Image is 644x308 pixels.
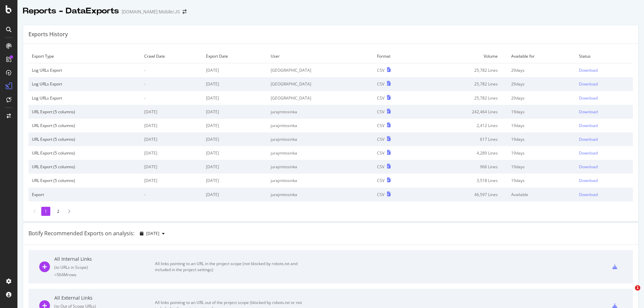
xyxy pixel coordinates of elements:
td: [DATE] [141,174,203,187]
div: Download [579,164,598,170]
div: Download [579,95,598,101]
td: [DATE] [141,119,203,132]
td: [GEOGRAPHIC_DATA] [267,77,374,91]
div: Download [579,109,598,115]
td: [DATE] [203,77,267,91]
td: Status [576,49,633,63]
div: Download [579,136,598,142]
div: = 564M rows [54,272,155,278]
td: jurajmitosinka [267,188,374,201]
td: 19 days [508,146,576,160]
li: 1 [41,207,50,216]
div: csv-export [612,303,617,308]
a: Download [579,123,630,128]
td: jurajmitosinka [267,160,374,174]
a: Download [579,136,630,142]
td: [DATE] [203,132,267,146]
div: ( to URLs in Scope ) [54,264,155,270]
td: 29 days [508,63,576,77]
div: CSV [377,192,384,197]
td: 242,464 Lines [420,105,508,119]
li: 2 [54,207,63,216]
div: CSV [377,136,384,142]
div: Download [579,81,598,87]
td: [DATE] [203,119,267,132]
td: [DATE] [203,146,267,160]
div: Log URLs Export [32,95,138,101]
td: 19 days [508,105,576,119]
td: 966 Lines [420,160,508,174]
td: Volume [420,49,508,63]
div: Export [32,192,138,197]
td: 46,597 Lines [420,188,508,201]
div: URL Export (5 columns) [32,178,138,183]
td: 4,289 Lines [420,146,508,160]
td: 25,782 Lines [420,91,508,105]
div: Download [579,192,598,197]
div: Download [579,67,598,73]
td: 19 days [508,160,576,174]
div: Available [511,192,572,197]
div: CSV [377,178,384,183]
div: URL Export (5 columns) [32,136,138,142]
td: [DATE] [203,160,267,174]
td: [DATE] [141,146,203,160]
span: 1 [635,285,640,291]
td: [DATE] [203,188,267,201]
iframe: Intercom live chat [621,285,637,301]
div: Download [579,178,598,183]
div: CSV [377,150,384,156]
td: [GEOGRAPHIC_DATA] [267,63,374,77]
a: Download [579,164,630,170]
td: [DATE] [203,63,267,77]
a: Download [579,192,630,197]
a: Download [579,109,630,115]
div: URL Export (5 columns) [32,164,138,170]
td: 19 days [508,174,576,187]
button: [DATE] [137,228,167,239]
td: 19 days [508,132,576,146]
div: All links pointing to an URL in the project scope (not blocked by robots.txt and included in the ... [155,261,306,273]
td: User [267,49,374,63]
div: URL Export (5 columns) [32,109,138,115]
div: Download [579,150,598,156]
div: Download [579,123,598,128]
td: 2,412 Lines [420,119,508,132]
td: - [141,188,203,201]
span: 2025 Sep. 21st [146,231,159,236]
td: Format [374,49,420,63]
td: jurajmitosinka [267,105,374,119]
a: Download [579,95,630,101]
div: URL Export (5 columns) [32,150,138,156]
div: Log URLs Export [32,67,138,73]
td: [DATE] [141,105,203,119]
td: jurajmitosinka [267,119,374,132]
div: CSV [377,95,384,101]
td: [DATE] [141,132,203,146]
a: Download [579,81,630,87]
td: 25,782 Lines [420,63,508,77]
div: arrow-right-arrow-left [182,9,186,14]
div: CSV [377,109,384,115]
td: jurajmitosinka [267,174,374,187]
div: Reports - DataExports [23,5,119,17]
td: [DATE] [203,174,267,187]
td: 3,518 Lines [420,174,508,187]
a: Download [579,150,630,156]
td: [GEOGRAPHIC_DATA] [267,91,374,105]
td: [DATE] [141,160,203,174]
div: CSV [377,123,384,128]
a: Download [579,67,630,73]
div: CSV [377,81,384,87]
td: [DATE] [203,105,267,119]
div: Exports History [29,30,68,38]
td: Crawl Date [141,49,203,63]
td: Export Date [203,49,267,63]
td: 617 Lines [420,132,508,146]
td: - [141,77,203,91]
td: Export Type [29,49,141,63]
td: jurajmitosinka [267,132,374,146]
td: - [141,91,203,105]
td: [DATE] [203,91,267,105]
div: CSV [377,67,384,73]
